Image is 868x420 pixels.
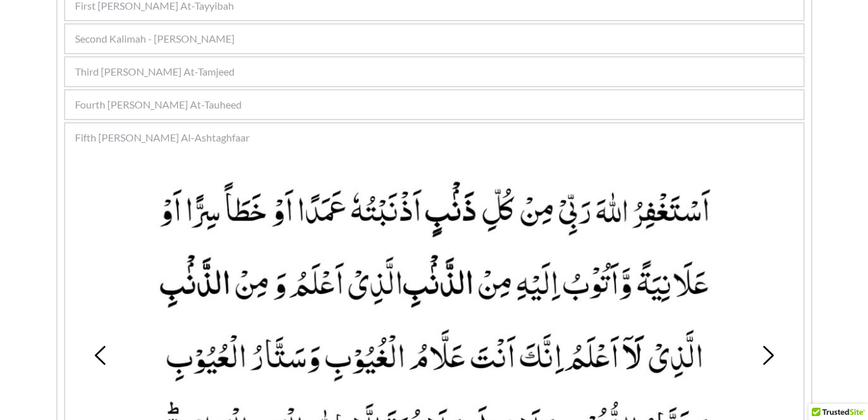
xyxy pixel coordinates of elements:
span: Fourth [PERSON_NAME] At-Tauheed [75,97,242,112]
span: Fifth [PERSON_NAME] Al-Ashtaghfaar [75,130,249,145]
span: Third [PERSON_NAME] At-Tamjeed [75,64,235,79]
span: Second Kalimah - [PERSON_NAME] [75,31,235,47]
